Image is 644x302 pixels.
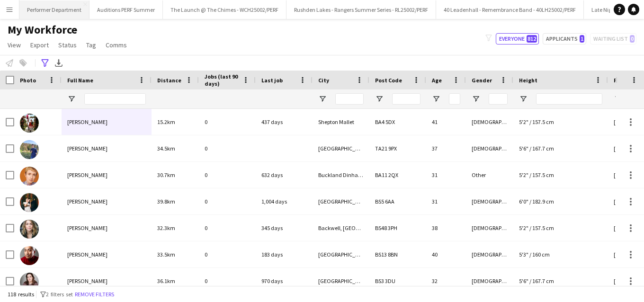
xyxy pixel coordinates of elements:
div: 5'2" / 157.5 cm [513,162,608,188]
span: Gender [472,77,492,84]
div: 1,004 days [256,188,313,214]
span: 1 [580,35,584,43]
button: Open Filter Menu [375,95,384,103]
span: 39.8km [157,198,175,205]
div: [DEMOGRAPHIC_DATA] [466,215,513,241]
button: 40 Leadenhall - Remembrance Band - 40LH25002/PERF [436,0,584,19]
span: Last job [261,77,283,84]
div: 345 days [256,215,313,241]
span: City [318,77,329,84]
div: BS5 6AA [369,188,426,214]
span: 36.1km [157,277,175,284]
span: Jobs (last 90 days) [205,73,239,87]
button: Everyone812 [496,33,539,44]
span: [PERSON_NAME] [67,224,107,231]
div: Other [466,162,513,188]
span: Full Name [67,77,93,84]
div: 5'6" / 167.7 cm [513,135,608,161]
input: Age Filter Input [449,93,460,105]
div: BS48 3PH [369,215,426,241]
app-action-btn: Advanced filters [39,57,51,69]
input: Gender Filter Input [489,93,508,105]
span: Status [58,41,77,49]
div: [GEOGRAPHIC_DATA] [313,268,369,294]
span: [PERSON_NAME] [67,198,107,205]
img: Ali Campbell [20,220,39,239]
input: Full Name Filter Input [84,93,146,105]
div: BA4 5DX [369,109,426,135]
div: [GEOGRAPHIC_DATA] [313,241,369,267]
div: Backwell, [GEOGRAPHIC_DATA] [313,215,369,241]
input: Post Code Filter Input [392,93,420,105]
button: Auditions PERF Summer [89,0,163,19]
a: Status [54,39,80,51]
div: [DEMOGRAPHIC_DATA] [466,268,513,294]
div: 0 [199,135,256,161]
span: My Workforce [8,23,77,37]
button: Open Filter Menu [472,95,480,103]
div: 37 [426,135,466,161]
div: 41 [426,109,466,135]
span: Phone [614,77,630,84]
span: View [8,41,21,49]
img: Alexandra Ricou [20,167,39,186]
div: 5'6" / 167.7 cm [513,268,608,294]
span: 30.7km [157,171,175,178]
span: Height [519,77,537,84]
button: The Launch @ The Chimes - WCH25002/PERF [163,0,286,19]
div: BS3 3DU [369,268,426,294]
button: Applicants1 [543,33,586,44]
span: 34.5km [157,145,175,152]
a: View [4,39,25,51]
button: Open Filter Menu [519,95,528,103]
div: [DEMOGRAPHIC_DATA] [466,241,513,267]
img: Abby Forknall [20,114,39,133]
img: Adrian Hamilton [20,140,39,159]
button: Performer Department [19,0,89,19]
div: 5'2" / 157.5 cm [513,215,608,241]
span: Post Code [375,77,402,84]
span: [PERSON_NAME] [67,118,107,125]
div: 632 days [256,162,313,188]
button: Rushden Lakes - Rangers Summer Series - RL25002/PERF [286,0,436,19]
span: Photo [20,77,36,84]
input: City Filter Input [335,93,364,105]
div: 437 days [256,109,313,135]
div: 31 [426,162,466,188]
div: BA11 2QX [369,162,426,188]
span: Export [30,41,49,49]
div: [DEMOGRAPHIC_DATA] [466,135,513,161]
div: 38 [426,215,466,241]
div: 6'0" / 182.9 cm [513,188,608,214]
span: [PERSON_NAME] [67,171,107,178]
div: 5'3" / 160 cm [513,241,608,267]
app-action-btn: Export XLSX [53,57,64,69]
span: 33.5km [157,251,175,258]
span: Comms [106,41,127,49]
div: 970 days [256,268,313,294]
div: [DEMOGRAPHIC_DATA] [466,188,513,214]
div: 0 [199,241,256,267]
span: 15.2km [157,118,175,125]
div: 40 [426,241,466,267]
img: Alice Lamb [20,273,39,292]
div: [DEMOGRAPHIC_DATA] [466,109,513,135]
div: 0 [199,162,256,188]
div: TA21 9PX [369,135,426,161]
span: Tag [86,41,96,49]
span: 32.3km [157,224,175,231]
span: 812 [527,35,537,43]
img: Ali Taheri [20,246,39,265]
div: Shepton Mallet [313,109,369,135]
div: 32 [426,268,466,294]
div: 0 [199,109,256,135]
button: Open Filter Menu [318,95,327,103]
span: [PERSON_NAME] [67,251,107,258]
input: Height Filter Input [536,93,602,105]
button: Open Filter Menu [614,95,622,103]
button: Remove filters [73,289,116,300]
span: [PERSON_NAME] [67,145,107,152]
button: Open Filter Menu [67,95,76,103]
button: Open Filter Menu [432,95,440,103]
a: Tag [82,39,100,51]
